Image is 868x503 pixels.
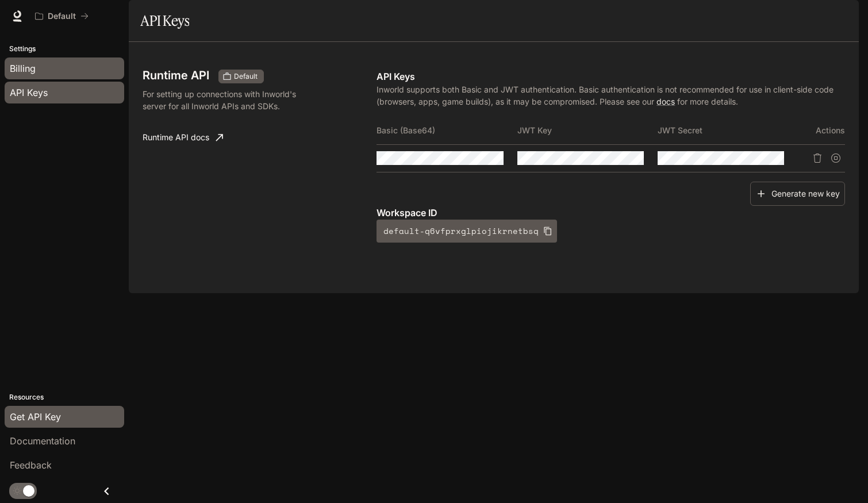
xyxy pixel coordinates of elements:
button: default-q6vfprxglpiojikrnetbsq [377,220,557,243]
p: Default [48,11,76,21]
button: Suspend API key [827,149,845,167]
p: Workspace ID [377,206,845,220]
a: Runtime API docs [138,126,228,149]
h3: Runtime API [143,70,209,81]
h1: API Keys [140,9,189,32]
th: JWT Key [517,117,658,144]
button: All workspaces [30,5,94,28]
th: JWT Secret [658,117,798,144]
p: For setting up connections with Inworld's server for all Inworld APIs and SDKs. [143,88,311,112]
span: Default [229,71,262,82]
a: docs [656,97,675,106]
button: Generate new key [750,182,845,206]
div: These keys will apply to your current workspace only [218,70,264,83]
p: API Keys [377,70,845,83]
p: Inworld supports both Basic and JWT authentication. Basic authentication is not recommended for u... [377,83,845,107]
th: Actions [798,117,845,144]
th: Basic (Base64) [377,117,517,144]
button: Delete API key [808,149,827,167]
